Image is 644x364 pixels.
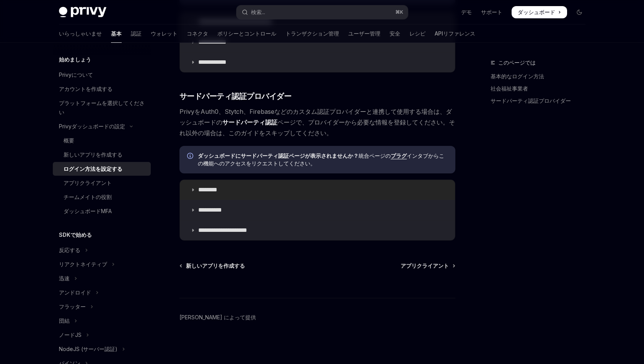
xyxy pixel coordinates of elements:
font: このページでは [498,59,536,66]
button: 検索を開く [236,5,408,19]
font: サードパーティ認証 [222,118,277,126]
font: いらっしゃいませ [59,30,102,37]
font: ダッシュボードにサードパーティ認証ページが表示されませんか？ [198,152,359,159]
a: 社会福祉事業者 [491,83,592,95]
a: Privyについて [53,68,151,82]
font: トランザクション管理 [285,30,339,37]
font: アンドロイド [59,289,91,296]
font: 統合ページの [359,152,391,159]
font: リアクトネイティブ [59,261,107,267]
font: ページで、プロバイダーから必要な情報を登録してください。それ以外の場合は、このガイドをスキップしてください。 [179,118,455,137]
font: フラッター [59,303,86,310]
font: 基本 [111,30,122,37]
a: トランザクション管理 [285,24,339,43]
font: 安全 [390,30,400,37]
a: コネクタ [187,24,208,43]
font: サードパーティ認証プロバイダー [491,97,571,104]
font: 反応する [59,247,80,253]
font: ダッシュボード [518,9,555,15]
font: ⌘ [395,9,400,15]
a: チームメイトの役割 [53,190,151,204]
a: 新しいアプリを作成する [53,148,151,162]
font: チームメイトの役割 [64,194,112,200]
font: ログイン方法を設定する [64,165,122,172]
a: [PERSON_NAME] によって提供 [179,314,256,321]
button: Swiftセクションを切り替える [53,272,151,285]
svg: 情報 [187,153,195,160]
button: NodeJSセクションを切り替える [53,328,151,342]
font: ダッシュボードMFA [64,208,112,214]
font: 基本的なログイン方法 [491,73,544,79]
font: ポリシーとコントロール [217,30,276,37]
font: レシピ [409,30,426,37]
a: ダッシュボードMFA [53,204,151,218]
img: ダークロゴ [59,7,106,18]
font: サードパーティ認証プロバイダー [179,92,292,101]
font: 新しいアプリを作成する [64,151,122,158]
font: Privyについて [59,71,93,78]
font: 迅速 [59,275,70,281]
a: ウォレット [151,24,178,43]
font: K [400,9,403,15]
font: ユーザー管理 [348,30,380,37]
font: 社会福祉事業者 [491,85,528,92]
font: 新しいアプリを作成する [186,262,245,269]
button: Unityセクションを切り替える [53,314,151,328]
font: デモ [461,9,472,15]
a: 概要 [53,134,151,147]
a: ログイン方法を設定する [53,162,151,176]
font: アプリクライアント [401,262,449,269]
font: APIリファレンス [435,30,475,37]
button: Flutterセクションを切り替える [53,300,151,314]
font: 団結 [59,317,70,324]
a: ユーザー管理 [348,24,380,43]
font: プラグ [391,152,407,159]
font: 始めましょう [59,56,91,63]
a: 認証 [131,24,142,43]
a: 安全 [390,24,400,43]
button: Privyダッシュボードセクションの設定を切り替える [53,120,151,133]
font: PrivyをAuth0、Stytch、Firebaseなどのカスタム認証プロバイダーと連携して使用する場合は、ダッシュボードの [179,108,452,126]
a: 基本 [111,24,122,43]
font: [PERSON_NAME] によって提供 [179,314,256,320]
a: レシピ [409,24,426,43]
a: ポリシーとコントロール [217,24,276,43]
a: いらっしゃいませ [59,24,102,43]
button: Androidセクションを切り替える [53,286,151,299]
font: ノードJS [59,332,82,338]
a: プラグ [391,152,407,159]
button: NodeJS（サーバー認証）セクションを切り替える [53,342,151,356]
a: サポート [481,8,502,16]
font: 概要 [64,137,74,144]
a: 新しいアプリを作成する [180,262,245,270]
font: NodeJS (サーバー認証) [59,346,117,352]
a: 基本的なログイン方法 [491,70,592,83]
button: Reactセクションを切り替える [53,243,151,257]
a: デモ [461,8,472,16]
font: SDKで始める [59,231,92,238]
font: コネクタ [187,30,208,37]
font: ウォレット [151,30,178,37]
font: アプリクライアント [64,180,112,186]
a: アカウントを作成する [53,82,151,96]
a: ダッシュボード [512,6,567,18]
a: アプリクライアント [53,176,151,190]
button: ダークモードを切り替える [573,6,585,18]
a: サードパーティ認証プロバイダー [491,95,592,107]
font: プラットフォームを選択してください [59,100,145,115]
font: Privyダッシュボードの設定 [59,123,125,129]
font: 認証 [131,30,142,37]
font: 検索... [251,9,265,15]
font: アカウントを作成する [59,86,112,92]
a: プラットフォームを選択してください [53,96,151,119]
button: React Nativeセクションを切り替える [53,257,151,271]
font: サポート [481,9,502,15]
a: アプリクライアント [401,262,455,270]
a: APIリファレンス [435,24,475,43]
